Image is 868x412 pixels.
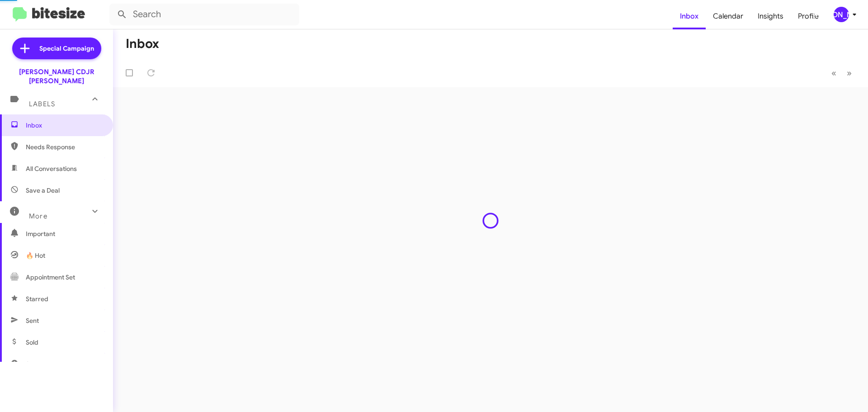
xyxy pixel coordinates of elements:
span: Special Campaign [39,44,94,53]
a: Calendar [706,3,750,29]
button: Previous [826,64,842,82]
span: « [831,67,836,79]
span: More [29,212,47,220]
span: Starred [26,294,48,303]
input: Search [109,4,299,25]
nav: Page navigation example [826,64,857,82]
a: Special Campaign [12,38,101,59]
button: [PERSON_NAME] [826,7,858,22]
a: Insights [750,3,791,29]
span: Inbox [26,121,103,130]
span: Sold [26,338,38,347]
span: » [847,67,852,79]
span: All Conversations [26,164,77,173]
a: Profile [791,3,826,29]
div: [PERSON_NAME] [834,7,849,22]
span: Sold Responded [26,360,74,369]
span: Sent [26,316,39,325]
a: Inbox [673,3,706,29]
span: Important [26,229,103,238]
button: Next [841,64,857,82]
span: Appointment Set [26,273,75,282]
span: Needs Response [26,142,103,152]
span: 🔥 Hot [26,251,45,260]
span: Save a Deal [26,186,60,195]
h1: Inbox [126,37,159,51]
span: Labels [29,100,55,108]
